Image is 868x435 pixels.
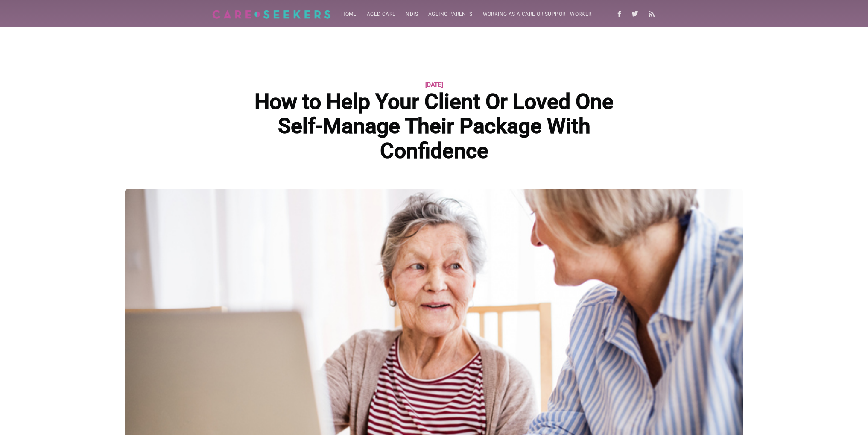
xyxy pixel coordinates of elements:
a: Ageing parents [423,6,478,23]
a: NDIS [400,6,423,23]
a: Home [336,6,362,23]
a: Aged Care [362,6,401,23]
img: Careseekers [212,10,331,19]
time: [DATE] [425,79,443,90]
a: Working as a care or support worker [478,6,597,23]
h1: How to Help Your Client Or Loved One Self-Manage Their Package With Confidence [238,90,630,164]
